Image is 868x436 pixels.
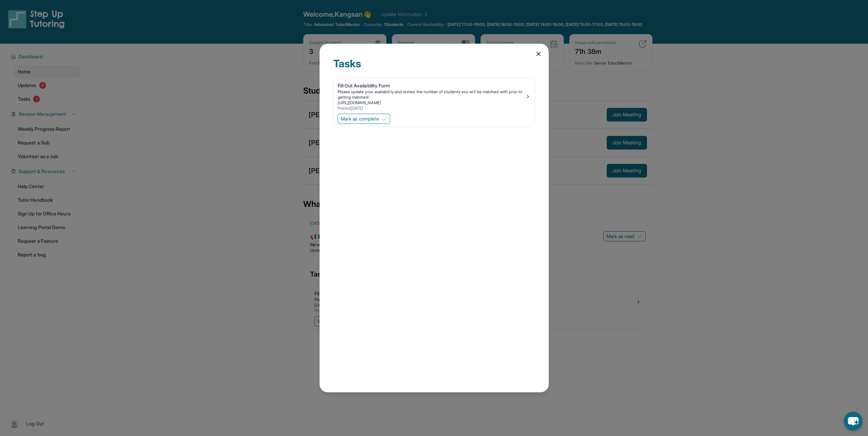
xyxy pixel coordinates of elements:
span: Mark as complete [341,115,379,122]
div: Posted [DATE] [338,106,525,111]
a: Fill Out Availability FormPlease update your availability and review the number of students you w... [334,78,535,112]
div: Fill Out Availability Form [338,82,525,89]
button: Mark as complete [338,114,390,124]
div: Tasks [333,57,535,78]
button: chat-button [844,412,863,431]
a: [URL][DOMAIN_NAME] [338,100,381,105]
div: Please update your availability and review the number of students you will be matched with prior ... [338,89,525,100]
img: Mark as complete [382,116,387,122]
